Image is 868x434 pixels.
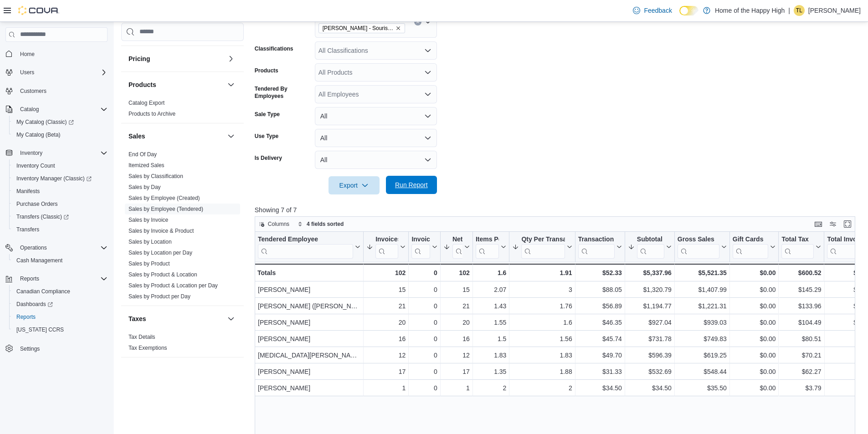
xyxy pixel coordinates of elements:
[128,184,161,191] span: Sales by Day
[128,173,183,180] span: Sales by Classification
[386,176,437,194] button: Run Report
[424,18,431,26] button: Open list of options
[366,301,406,311] div: 21
[16,326,64,333] span: [US_STATE] CCRS
[16,104,42,115] button: Catalog
[781,235,814,244] div: Total Tax
[128,194,200,202] span: Sales by Employee (Created)
[128,271,197,278] a: Sales by Product & Location
[733,235,769,244] div: Gift Cards
[411,284,437,295] div: 0
[521,235,565,244] div: Qty Per Transaction
[128,195,200,201] a: Sales by Employee (Created)
[226,53,236,64] button: Pricing
[411,383,437,393] div: 0
[16,273,43,284] button: Reports
[443,235,470,258] button: Net Sold
[128,100,164,106] a: Catalog Export
[13,186,108,197] span: Manifests
[443,333,470,344] div: 16
[258,235,353,258] div: Tendered Employee
[128,216,168,224] span: Sales by Invoice
[258,235,353,244] div: Tendered Employee
[268,220,289,228] span: Columns
[315,107,437,125] button: All
[733,333,776,344] div: $0.00
[628,267,672,278] div: $5,337.96
[512,366,572,377] div: 1.88
[366,366,406,377] div: 17
[13,199,62,209] a: Purchase Orders
[452,235,462,258] div: Net Sold
[258,366,360,377] div: [PERSON_NAME]
[128,260,170,267] a: Sales by Product
[20,69,34,76] span: Users
[366,317,406,328] div: 20
[16,67,108,78] span: Users
[781,284,821,295] div: $145.29
[226,131,236,142] button: Sales
[128,239,172,245] a: Sales by Location
[678,235,719,258] div: Gross Sales
[452,235,462,244] div: Net Sold
[16,48,108,60] span: Home
[9,159,111,172] button: Inventory Count
[2,147,111,159] button: Inventory
[16,242,51,253] button: Operations
[128,282,218,289] span: Sales by Product & Location per Day
[512,350,572,361] div: 1.83
[128,344,167,352] span: Tax Exemptions
[678,267,727,278] div: $5,521.35
[13,286,74,297] a: Canadian Compliance
[411,235,430,258] div: Invoices Ref
[128,238,172,245] span: Sales by Location
[121,332,244,357] div: Taxes
[411,301,437,311] div: 0
[121,97,244,123] div: Products
[395,180,428,189] span: Run Report
[16,301,53,308] span: Dashboards
[443,267,470,278] div: 102
[16,313,36,321] span: Reports
[16,242,108,253] span: Operations
[128,228,194,234] a: Sales by Invoice & Product
[13,199,108,209] span: Purchase Orders
[842,219,853,230] button: Enter fullscreen
[578,267,621,278] div: $52.33
[16,85,108,97] span: Customers
[644,6,672,15] span: Feedback
[629,1,675,20] a: Feedback
[13,211,72,222] a: Transfers (Classic)
[255,154,282,162] label: Is Delivery
[16,273,108,284] span: Reports
[13,224,108,235] span: Transfers
[678,284,727,295] div: $1,407.99
[9,198,111,210] button: Purchase Orders
[733,301,776,311] div: $0.00
[255,205,862,214] p: Showing 7 of 7
[226,79,236,90] button: Products
[808,5,861,16] p: [PERSON_NAME]
[128,293,190,300] span: Sales by Product per Day
[679,15,680,16] span: Dark Mode
[476,235,499,244] div: Items Per Transaction
[443,366,470,377] div: 17
[128,333,155,341] span: Tax Details
[128,54,224,63] button: Pricing
[781,267,821,278] div: $600.52
[9,116,111,128] a: My Catalog (Classic)
[13,255,108,266] span: Cash Management
[578,350,621,361] div: $49.70
[424,91,431,98] button: Open list of options
[13,173,108,184] span: Inventory Manager (Classic)
[476,235,499,258] div: Items Per Transaction
[781,333,821,344] div: $80.51
[128,162,164,169] span: Itemized Sales
[13,160,108,171] span: Inventory Count
[18,6,59,15] img: Cova
[678,235,727,258] button: Gross Sales
[16,188,40,195] span: Manifests
[16,148,46,158] button: Inventory
[13,311,39,322] a: Reports
[476,333,507,344] div: 1.5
